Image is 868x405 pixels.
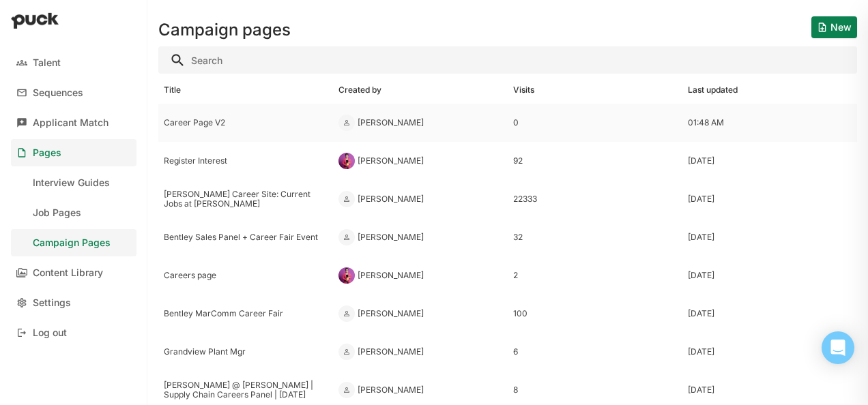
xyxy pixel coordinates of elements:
div: 92 [513,156,677,166]
div: [DATE] [688,156,714,166]
a: Content Library [11,259,136,286]
div: Bentley MarComm Career Fair [164,309,328,318]
a: Campaign Pages [11,229,136,256]
div: [PERSON_NAME] [358,232,424,242]
h1: Campaign pages [158,22,291,38]
div: Job Pages [33,207,81,219]
div: [DATE] [688,309,714,318]
div: [DATE] [688,271,714,280]
div: [PERSON_NAME] [358,385,424,395]
div: Pages [33,147,61,159]
div: 32 [513,232,677,242]
div: Careers page [164,271,328,280]
div: [DATE] [688,347,714,357]
div: Career Page V2 [164,118,328,127]
div: Log out [33,327,67,339]
div: [PERSON_NAME] [358,347,424,357]
div: Title [164,85,181,95]
div: 6 [513,347,677,357]
div: Interview Guides [33,177,110,189]
div: 01:48 AM [688,118,724,127]
div: [DATE] [688,194,714,204]
div: Campaign Pages [33,237,111,249]
div: 100 [513,309,677,318]
div: Register Interest [164,156,328,166]
div: Bentley Sales Panel + Career Fair Event [164,232,328,242]
a: Talent [11,49,136,76]
div: Content Library [33,267,103,279]
div: Talent [33,57,61,69]
div: Grandview Plant Mgr [164,347,328,357]
a: Job Pages [11,199,136,226]
div: Sequences [33,87,83,99]
div: Applicant Match [33,117,108,129]
input: Search [158,46,857,74]
a: Settings [11,289,136,316]
div: 22333 [513,194,677,204]
div: [PERSON_NAME] [358,194,424,204]
a: Applicant Match [11,109,136,136]
div: 8 [513,385,677,395]
div: [PERSON_NAME] [358,271,424,280]
a: Interview Guides [11,169,136,196]
div: [PERSON_NAME] [358,156,424,166]
div: Visits [513,85,534,95]
div: Last updated [688,85,738,95]
div: 2 [513,271,677,280]
div: [PERSON_NAME] Career Site: Current Jobs at [PERSON_NAME] [164,190,328,209]
div: Created by [338,85,381,95]
div: [DATE] [688,385,714,395]
div: Settings [33,297,71,309]
div: Open Intercom Messenger [822,331,854,364]
div: [PERSON_NAME] @ [PERSON_NAME] | Supply Chain Careers Panel | [DATE] [164,380,328,400]
div: [PERSON_NAME] [358,309,424,318]
button: New [811,16,857,38]
div: 0 [513,118,677,127]
a: Pages [11,139,136,166]
div: [DATE] [688,232,714,242]
a: Sequences [11,79,136,106]
div: [PERSON_NAME] [358,118,424,127]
